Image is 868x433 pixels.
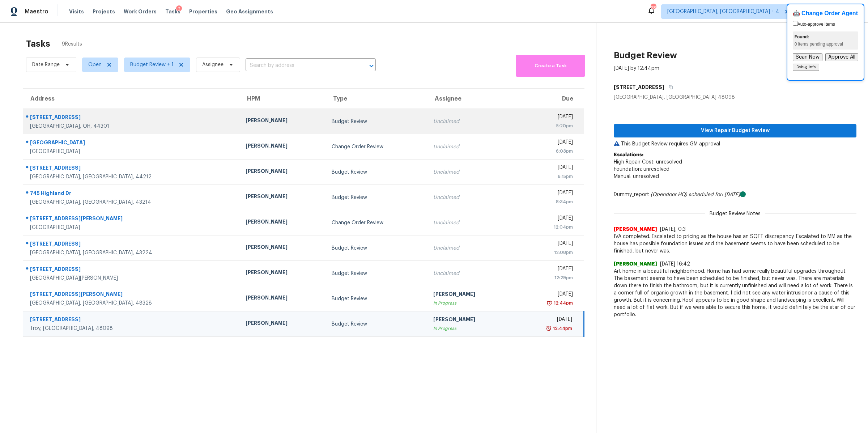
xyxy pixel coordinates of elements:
div: Troy, [GEOGRAPHIC_DATA], 48098 [30,325,234,332]
div: [GEOGRAPHIC_DATA], [GEOGRAPHIC_DATA] 48098 [614,94,856,101]
button: Create a Task [516,55,585,77]
div: [STREET_ADDRESS] [30,164,234,173]
div: [GEOGRAPHIC_DATA], [GEOGRAPHIC_DATA], 44212 [30,173,234,181]
span: Properties [189,8,217,15]
div: Unclaimed [433,245,508,252]
th: Assignee [427,89,514,109]
div: Budget Review [332,270,422,277]
span: [GEOGRAPHIC_DATA], [GEOGRAPHIC_DATA] + 4 [667,8,779,15]
button: Approve All [825,53,858,61]
div: In Progress [433,300,508,307]
div: Unclaimed [433,118,508,125]
th: Type [326,89,427,109]
span: [DATE], 0:3 [660,227,686,232]
strong: Found: [795,34,809,39]
img: Overdue Alarm Icon [546,300,552,307]
div: Unclaimed [433,270,508,277]
div: [STREET_ADDRESS] [30,266,234,275]
i: (Opendoor HQ) [651,192,687,197]
div: [DATE] [519,215,573,224]
i: scheduled for: [DATE] [689,192,740,197]
div: Unclaimed [433,194,508,201]
input: Auto-approve items [793,21,797,26]
div: Change Order Review [332,219,422,226]
div: 28 [651,4,656,12]
div: [GEOGRAPHIC_DATA] [30,139,234,148]
div: Budget Review [332,118,422,125]
span: Tasks [165,9,180,14]
button: Scan Now [793,53,822,61]
span: View Repair Budget Review [620,126,851,135]
div: [DATE] by 12:44pm [614,65,659,72]
div: Change Order Review [332,143,422,150]
span: Art home in a beautiful neighborhood. Home has had some really beautiful upgrades throughout. The... [614,268,856,318]
div: Unclaimed [433,219,508,226]
h4: 🤖 Change Order Agent [793,10,858,17]
div: 12:44pm [552,325,572,332]
span: Budget Review + 1 [130,61,174,68]
button: Debug Info [793,64,819,71]
div: [GEOGRAPHIC_DATA] [30,148,234,155]
h2: Tasks [26,40,50,47]
div: [STREET_ADDRESS] [30,240,234,249]
input: Search by address [246,60,356,71]
div: Budget Review [332,169,422,176]
span: [DATE] 16:42 [660,262,690,267]
img: Overdue Alarm Icon [546,325,552,332]
th: Address [23,89,240,109]
div: [DATE] [519,316,572,325]
th: Due [513,89,584,109]
div: [GEOGRAPHIC_DATA][PERSON_NAME] [30,275,234,282]
div: [DATE] [519,164,573,173]
div: Budget Review [332,295,422,302]
div: Budget Review [332,245,422,252]
div: [PERSON_NAME] [433,316,508,325]
div: [STREET_ADDRESS] [30,114,234,123]
div: In Progress [433,325,508,332]
div: 12:04pm [519,224,573,231]
div: [DATE] [519,290,573,300]
div: 745 Highland Dr [30,190,234,199]
div: [PERSON_NAME] [433,290,508,300]
div: Budget Review [332,194,422,201]
div: Budget Review [332,320,422,328]
button: Open [366,61,376,71]
span: Assignee [202,61,224,68]
div: Unclaimed [433,143,508,150]
button: View Repair Budget Review [614,124,856,137]
h2: Budget Review [614,52,677,59]
div: [GEOGRAPHIC_DATA] [30,224,234,231]
div: 2 [176,5,182,13]
span: 0 items pending approval [795,42,843,47]
div: [PERSON_NAME] [246,319,320,328]
div: [GEOGRAPHIC_DATA], [GEOGRAPHIC_DATA], 43224 [30,249,234,256]
div: 6:03pm [519,148,573,155]
div: [GEOGRAPHIC_DATA], [GEOGRAPHIC_DATA], 43214 [30,199,234,206]
div: [PERSON_NAME] [246,167,320,177]
div: [PERSON_NAME] [246,193,320,202]
div: 5:20pm [519,122,573,130]
div: [DATE] [519,240,573,249]
span: [PERSON_NAME] [614,260,657,268]
span: Projects [93,8,115,15]
p: This Budget Review requires GM approval [614,140,856,148]
div: [DATE] [519,139,573,148]
button: Copy Address [664,81,674,94]
div: [PERSON_NAME] [246,142,320,151]
div: [STREET_ADDRESS] [30,316,234,325]
th: HPM [240,89,326,109]
div: [PERSON_NAME] [246,294,320,303]
div: Unclaimed [433,169,508,176]
span: Geo Assignments [226,8,273,15]
div: 6:15pm [519,173,573,180]
div: 12:08pm [519,249,573,256]
div: [PERSON_NAME] [246,117,320,126]
span: Manual: unresolved [614,174,659,179]
div: [PERSON_NAME] [246,269,320,278]
div: [STREET_ADDRESS][PERSON_NAME] [30,290,234,300]
div: [PERSON_NAME] [246,218,320,227]
div: [GEOGRAPHIC_DATA], [GEOGRAPHIC_DATA], 48328 [30,300,234,307]
span: Date Range [32,61,60,68]
label: Auto-approve items [793,22,835,27]
span: Maestro [25,8,48,15]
